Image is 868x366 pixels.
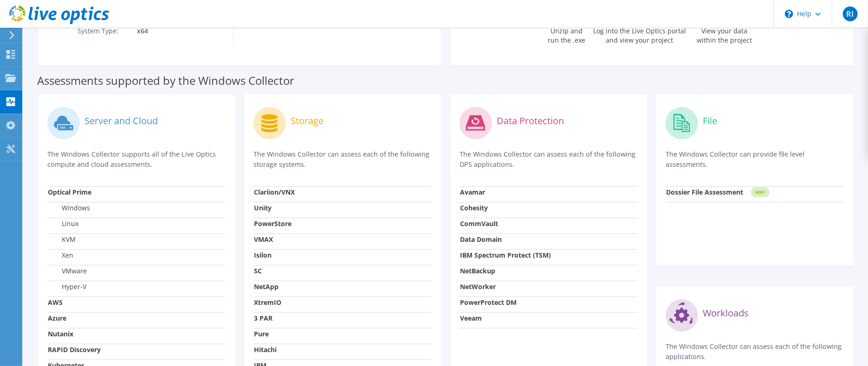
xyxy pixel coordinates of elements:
strong: CommVault [460,219,498,228]
strong: Avamar [460,188,485,196]
strong: Pure [254,329,269,338]
label: Windows [48,203,90,213]
label: Xen [48,251,73,260]
strong: SC [254,266,262,275]
strong: Optical Prime [48,188,91,196]
label: Unzip and run the .exe [545,24,588,45]
strong: Nutanix [48,329,73,338]
strong: NetWorker [460,282,496,291]
strong: Azure [48,314,66,322]
strong: Cohesity [460,203,488,212]
strong: Hitachi [254,345,277,354]
strong: VMAX [254,235,273,244]
strong: NetBackup [460,266,495,275]
strong: AWS [48,298,63,307]
strong: PowerStore [254,219,291,228]
strong: Veeam [460,314,482,322]
label: Assessments supported by the Windows Collector [37,76,294,85]
p: The Windows Collector can assess each of the following DPS applications. [460,149,638,170]
label: Log into the Live Optics portal and view your project [593,24,687,45]
p: The Windows Collector can assess each of the following applications. [666,341,844,362]
strong: NetApp [254,282,279,291]
strong: PowerProtect DM [460,298,517,307]
strong: 3 PAR [254,314,272,322]
strong: Data Domain [460,235,502,244]
label: File [703,116,717,126]
label: Hyper-V [48,282,86,291]
strong: Dossier File Assessment [666,188,743,196]
label: View your data within the project [691,24,758,45]
td: x64 [130,25,196,37]
p: The Windows Collector can assess each of the following storage systems. [253,149,432,170]
p: The Windows Collector supports all of the Live Optics compute and cloud assessments. [47,149,226,170]
strong: XtremIO [254,298,281,307]
strong: RAPID Discovery [48,345,101,354]
strong: IBM Spectrum Protect (TSM) [460,251,551,259]
label: Linux [48,219,78,228]
label: Data Protection [497,116,564,126]
label: Storage [291,116,324,126]
strong: Isilon [254,251,272,259]
label: VMware [48,266,87,276]
span: RI [843,6,858,21]
label: Server and Cloud [84,116,158,126]
p: The Windows Collector can provide file level assessments. [666,149,844,170]
strong: Clariion/VNX [254,188,295,196]
strong: Unity [254,203,272,212]
label: Workloads [703,309,749,318]
svg: \n [785,10,793,18]
label: KVM [48,235,76,244]
tspan: NEW! [756,190,765,195]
